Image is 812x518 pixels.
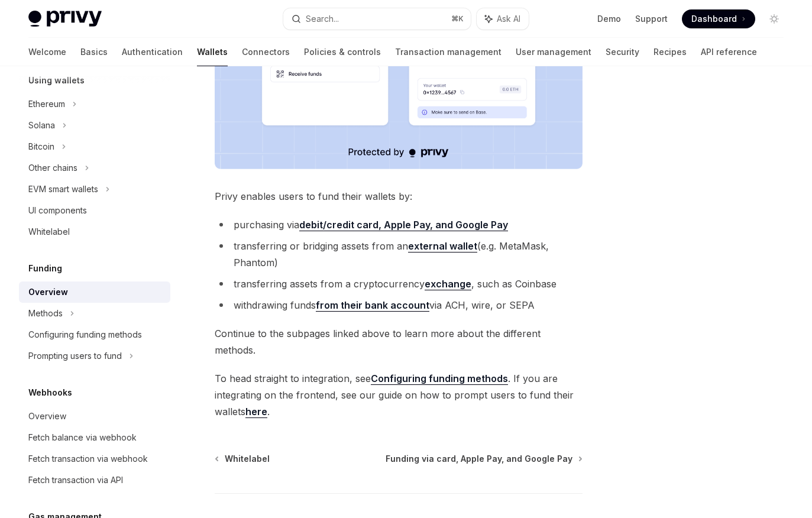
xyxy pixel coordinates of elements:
div: Other chains [28,161,77,175]
a: Recipes [654,38,687,66]
div: Ethereum [28,97,65,111]
a: exchange [425,278,471,290]
strong: external wallet [408,240,477,252]
button: Toggle dark mode [765,9,784,28]
div: Fetch balance via webhook [28,430,137,445]
a: Security [606,38,639,66]
div: Search... [306,12,339,26]
img: light logo [28,11,102,27]
a: Funding via card, Apple Pay, and Google Pay [386,453,581,465]
span: Continue to the subpages linked above to learn more about the different methods. [215,325,583,358]
span: ⌘ K [451,14,464,24]
div: Bitcoin [28,140,54,154]
a: Overview [19,406,170,427]
a: User management [516,38,591,66]
div: EVM smart wallets [28,182,98,196]
div: Configuring funding methods [28,328,142,342]
a: Transaction management [395,38,502,66]
span: Whitelabel [225,453,270,465]
li: withdrawing funds via ACH, wire, or SEPA [215,297,583,313]
strong: exchange [425,278,471,290]
li: transferring assets from a cryptocurrency , such as Coinbase [215,276,583,292]
span: To head straight to integration, see . If you are integrating on the frontend, see our guide on h... [215,370,583,420]
a: Authentication [122,38,183,66]
a: Whitelabel [19,221,170,242]
div: Fetch transaction via API [28,473,123,487]
li: purchasing via [215,216,583,233]
span: Funding via card, Apple Pay, and Google Pay [386,453,572,465]
div: Prompting users to fund [28,349,122,363]
span: Privy enables users to fund their wallets by: [215,188,583,205]
a: Demo [597,13,621,25]
a: Configuring funding methods [19,324,170,345]
a: Fetch balance via webhook [19,427,170,448]
a: API reference [701,38,757,66]
button: Search...⌘K [283,8,471,30]
div: Fetch transaction via webhook [28,452,148,466]
div: Methods [28,306,63,320]
a: external wallet [408,240,477,252]
h5: Funding [28,261,62,276]
a: Welcome [28,38,66,66]
a: Dashboard [682,9,755,28]
a: Overview [19,281,170,303]
div: Overview [28,285,68,299]
div: Solana [28,118,55,132]
h5: Webhooks [28,386,72,400]
button: Ask AI [477,8,529,30]
a: from their bank account [316,299,429,312]
a: Fetch transaction via API [19,470,170,491]
a: Whitelabel [216,453,270,465]
strong: debit/credit card, Apple Pay, and Google Pay [299,219,508,231]
div: Whitelabel [28,225,70,239]
a: UI components [19,200,170,221]
span: Dashboard [691,13,737,25]
li: transferring or bridging assets from an (e.g. MetaMask, Phantom) [215,238,583,271]
a: Policies & controls [304,38,381,66]
a: Configuring funding methods [371,373,508,385]
div: Overview [28,409,66,423]
a: Connectors [242,38,290,66]
a: Wallets [197,38,228,66]
a: Basics [80,38,108,66]
span: Ask AI [497,13,520,25]
div: UI components [28,203,87,218]
a: debit/credit card, Apple Pay, and Google Pay [299,219,508,231]
a: Fetch transaction via webhook [19,448,170,470]
a: here [245,406,267,418]
a: Support [635,13,668,25]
